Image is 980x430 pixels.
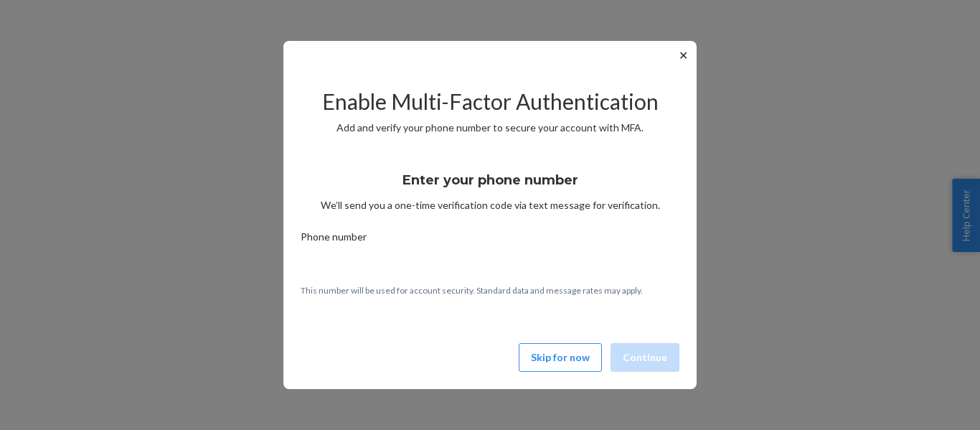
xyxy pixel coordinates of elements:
button: ✕ [676,47,691,64]
div: We’ll send you a one-time verification code via text message for verification. [301,159,679,212]
h2: Enable Multi-Factor Authentication [301,90,679,113]
p: This number will be used for account security. Standard data and message rates may apply. [301,284,679,296]
span: Phone number [301,230,367,250]
p: Add and verify your phone number to secure your account with MFA. [301,121,679,135]
button: Skip for now [519,343,602,372]
h3: Enter your phone number [402,171,578,190]
button: Continue [611,343,679,372]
